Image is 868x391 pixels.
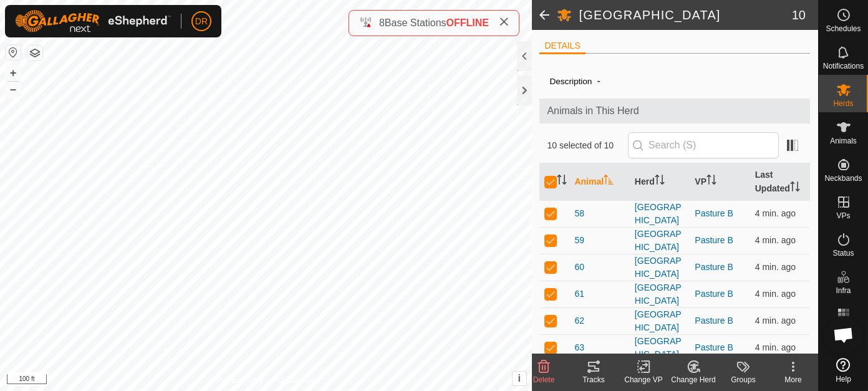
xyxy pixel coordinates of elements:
button: + [6,65,21,80]
p-sorticon: Activate to sort [706,176,716,186]
span: 58 [574,207,584,220]
button: – [6,82,21,97]
span: Sep 2, 2025, 10:33 AM [755,208,796,218]
div: Groups [718,374,768,385]
span: - [592,70,605,91]
div: [GEOGRAPHIC_DATA] [635,254,685,281]
button: i [513,372,526,385]
span: Infra [836,287,851,294]
span: Help [836,375,851,383]
span: 10 selected of 10 [547,139,627,152]
span: 59 [574,234,584,247]
span: 61 [574,287,584,301]
span: Herds [833,100,853,107]
span: Sep 2, 2025, 10:33 AM [755,289,796,299]
span: DR [195,15,208,28]
button: Map Layers [27,46,42,60]
h2: [GEOGRAPHIC_DATA] [579,7,792,22]
a: Pasture B [695,208,733,218]
li: DETAILS [539,39,585,54]
label: Description [549,77,592,86]
a: Help [819,353,868,388]
th: Animal [569,163,629,201]
th: Last Updated [750,163,810,201]
a: Contact Us [278,375,315,386]
p-sorticon: Activate to sort [557,176,567,186]
th: VP [690,163,750,201]
span: 10 [792,6,806,24]
span: 60 [574,261,584,274]
span: Animals [830,137,857,145]
div: Tracks [569,374,619,385]
a: Pasture B [695,262,733,272]
a: Privacy Policy [216,375,263,386]
th: Herd [630,163,690,201]
img: Gallagher Logo [15,10,171,32]
p-sorticon: Activate to sort [655,176,665,186]
div: [GEOGRAPHIC_DATA] [635,335,685,361]
a: Open chat [825,316,862,354]
p-sorticon: Activate to sort [790,183,800,193]
span: Delete [533,375,555,384]
span: Schedules [826,25,861,32]
span: VPs [836,212,850,220]
span: i [518,373,520,384]
input: Search (S) [628,132,779,158]
div: [GEOGRAPHIC_DATA] [635,308,685,334]
div: [GEOGRAPHIC_DATA] [635,281,685,307]
span: Notifications [823,62,864,70]
a: Pasture B [695,342,733,352]
span: Sep 2, 2025, 10:34 AM [755,342,796,352]
span: 8 [379,17,385,28]
span: Sep 2, 2025, 10:33 AM [755,235,796,245]
div: Change VP [619,374,668,385]
a: Pasture B [695,316,733,326]
div: [GEOGRAPHIC_DATA] [635,228,685,254]
span: 63 [574,341,584,354]
span: Sep 2, 2025, 10:33 AM [755,262,796,272]
div: [GEOGRAPHIC_DATA] [635,201,685,227]
p-sorticon: Activate to sort [604,176,614,186]
div: More [768,374,818,385]
span: Animals in This Herd [547,104,803,118]
span: 62 [574,314,584,327]
a: Pasture B [695,235,733,245]
span: Neckbands [824,175,862,182]
a: Pasture B [695,289,733,299]
span: Base Stations [385,17,446,28]
button: Reset Map [6,45,21,60]
div: Change Herd [668,374,718,385]
span: OFFLINE [446,17,489,28]
span: Status [832,249,854,257]
span: Sep 2, 2025, 10:33 AM [755,316,796,326]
